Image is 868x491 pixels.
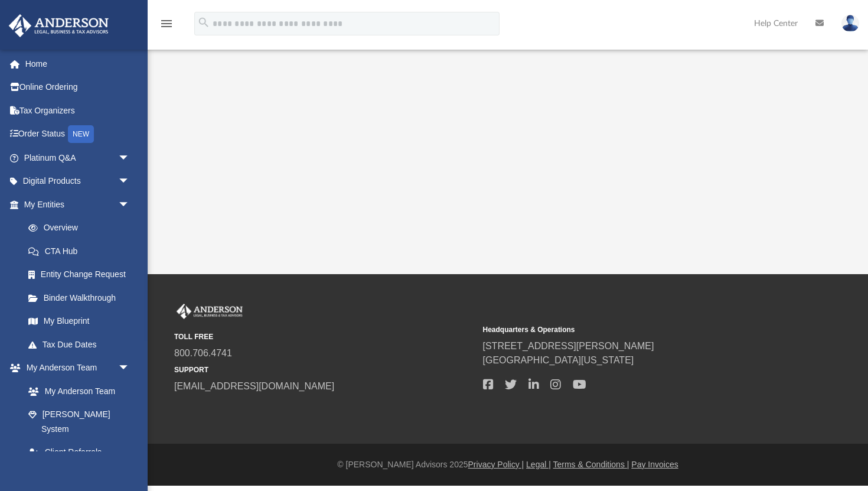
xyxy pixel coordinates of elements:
[841,15,859,32] img: User Pic
[174,348,232,358] a: 800.706.4741
[174,304,245,319] img: Anderson Advisors Platinum Portal
[8,122,148,147] a: Order StatusNEW
[17,239,148,263] a: CTA Hub
[197,16,210,29] i: search
[118,356,142,381] span: arrow_drop_down
[174,331,475,342] small: TOLL FREE
[17,333,148,356] a: Tax Due Dates
[17,379,136,403] a: My Anderson Team
[17,310,142,333] a: My Blueprint
[8,76,148,99] a: Online Ordering
[553,460,629,469] a: Terms & Conditions |
[483,355,634,365] a: [GEOGRAPHIC_DATA][US_STATE]
[8,356,142,380] a: My Anderson Teamarrow_drop_down
[17,441,142,464] a: Client Referrals
[159,22,174,31] a: menu
[483,324,784,335] small: Headquarters & Operations
[174,381,334,391] a: [EMAIL_ADDRESS][DOMAIN_NAME]
[483,341,654,351] a: [STREET_ADDRESS][PERSON_NAME]
[8,170,148,193] a: Digital Productsarrow_drop_down
[8,146,148,170] a: Platinum Q&Aarrow_drop_down
[468,460,524,469] a: Privacy Policy |
[526,460,551,469] a: Legal |
[118,146,142,170] span: arrow_drop_down
[159,17,174,31] i: menu
[118,193,142,217] span: arrow_drop_down
[17,286,148,310] a: Binder Walkthrough
[8,99,148,122] a: Tax Organizers
[17,403,142,441] a: [PERSON_NAME] System
[8,52,148,76] a: Home
[174,365,475,375] small: SUPPORT
[8,193,148,216] a: My Entitiesarrow_drop_down
[5,14,112,37] img: Anderson Advisors Platinum Portal
[17,216,148,240] a: Overview
[68,125,94,143] div: NEW
[118,170,142,194] span: arrow_drop_down
[17,263,148,287] a: Entity Change Request
[631,460,678,469] a: Pay Invoices
[148,459,868,471] div: © [PERSON_NAME] Advisors 2025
